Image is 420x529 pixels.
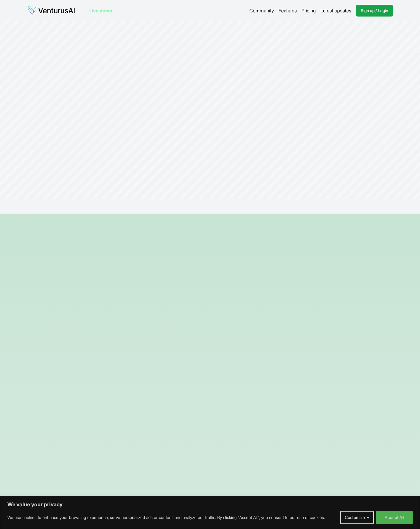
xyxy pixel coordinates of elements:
button: Accept All [376,511,413,524]
button: Customize [340,511,374,524]
span: Sign up / Login [361,8,388,14]
a: Pricing [302,7,316,14]
p: We use cookies to enhance your browsing experience, serve personalized ads or content, and analyz... [7,514,325,521]
a: Live demo [89,7,112,14]
img: logo [27,6,75,15]
a: Community [249,7,274,14]
a: Latest updates [320,7,351,14]
a: Features [279,7,297,14]
a: Sign up / Login [356,5,393,17]
p: We value your privacy [7,501,413,508]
